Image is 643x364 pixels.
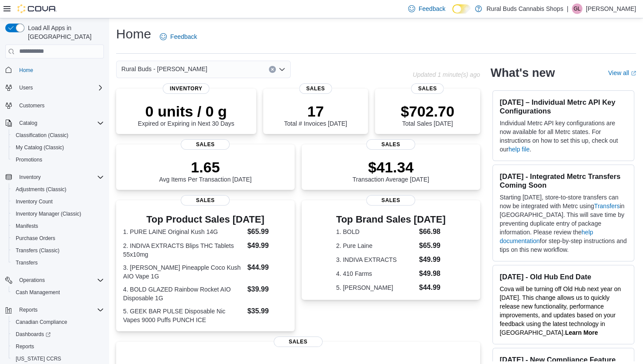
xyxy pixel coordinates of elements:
[12,317,104,327] span: Canadian Compliance
[12,196,56,207] a: Inventory Count
[336,255,416,264] dt: 3. INDIVA EXTRACTS
[594,203,620,209] a: Transfers
[500,172,627,189] h3: [DATE] - Integrated Metrc Transfers Coming Soon
[9,141,107,154] button: My Catalog (Classic)
[419,240,446,251] dd: $65.99
[12,155,104,165] span: Promotions
[16,65,37,76] a: Home
[12,245,63,256] a: Transfers (Classic)
[16,172,104,182] span: Inventory
[9,220,107,232] button: Manifests
[12,221,41,231] a: Manifests
[138,103,234,120] p: 0 units / 0 g
[12,258,104,268] span: Transfers
[16,355,61,362] span: [US_STATE] CCRS
[9,154,107,166] button: Promotions
[336,269,416,278] dt: 4. 410 Farms
[509,146,530,153] a: help file
[2,82,107,94] button: Users
[19,84,33,91] span: Users
[500,285,621,336] span: Cova will be turning off Old Hub next year on [DATE]. This change allows us to quickly release ne...
[248,284,288,295] dd: $39.99
[16,305,41,315] button: Reports
[500,193,627,254] p: Starting [DATE], store-to-store transfers can now be integrated with Metrc using in [GEOGRAPHIC_D...
[486,3,563,14] p: Rural Buds Cannabis Shops
[12,130,72,141] a: Classification (Classic)
[299,83,332,94] span: Sales
[336,283,416,292] dt: 5. [PERSON_NAME]
[248,262,288,273] dd: $44.99
[12,142,104,153] span: My Catalog (Classic)
[2,304,107,316] button: Reports
[9,232,107,244] button: Purchase Orders
[248,227,288,237] dd: $65.99
[163,83,210,94] span: Inventory
[352,158,429,183] div: Transaction Average [DATE]
[12,155,46,165] a: Promotions
[2,171,107,183] button: Inventory
[9,129,107,141] button: Classification (Classic)
[9,208,107,220] button: Inventory Manager (Classic)
[12,341,104,352] span: Reports
[12,130,104,141] span: Classification (Classic)
[16,82,104,93] span: Users
[16,118,104,128] span: Catalog
[401,103,454,120] p: $702.70
[16,156,42,163] span: Promotions
[419,254,446,265] dd: $49.99
[19,102,45,109] span: Customers
[419,268,446,279] dd: $49.98
[121,64,207,74] span: Rural Buds - [PERSON_NAME]
[336,241,416,250] dt: 2. Pure Laine
[9,257,107,269] button: Transfers
[419,227,446,237] dd: $66.98
[138,103,234,127] div: Expired or Expiring in Next 30 Days
[336,227,416,236] dt: 1. BOLD
[608,69,636,76] a: View allExternal link
[12,184,70,195] a: Adjustments (Classic)
[16,289,60,296] span: Cash Management
[16,65,104,76] span: Home
[17,4,57,13] img: Cova
[336,214,446,225] h3: Top Brand Sales [DATE]
[123,227,244,236] dt: 1. PURE LAINE Original Kush 14G
[12,142,68,153] a: My Catalog (Classic)
[16,100,104,111] span: Customers
[16,144,64,151] span: My Catalog (Classic)
[16,118,41,128] button: Catalog
[16,100,48,111] a: Customers
[419,4,445,13] span: Feedback
[284,103,347,127] div: Total # Invoices [DATE]
[500,98,627,115] h3: [DATE] – Individual Metrc API Key Configurations
[16,235,55,242] span: Purchase Orders
[12,245,104,256] span: Transfers (Classic)
[9,328,107,340] a: Dashboards
[586,3,636,14] p: [PERSON_NAME]
[500,119,627,154] p: Individual Metrc API key configurations are now available for all Metrc states. For instructions ...
[2,99,107,112] button: Customers
[9,286,107,299] button: Cash Management
[401,103,454,127] div: Total Sales [DATE]
[411,83,444,94] span: Sales
[12,329,104,340] span: Dashboards
[12,287,104,298] span: Cash Management
[19,174,41,181] span: Inventory
[170,32,197,41] span: Feedback
[123,214,288,225] h3: Top Product Sales [DATE]
[19,306,38,313] span: Reports
[12,221,104,231] span: Manifests
[491,66,555,80] h2: What's new
[574,3,581,14] span: GL
[181,195,230,206] span: Sales
[12,184,104,195] span: Adjustments (Classic)
[269,66,276,73] button: Clear input
[159,158,251,183] div: Avg Items Per Transaction [DATE]
[631,71,636,76] svg: External link
[19,67,33,74] span: Home
[452,4,471,14] input: Dark Mode
[16,319,67,326] span: Canadian Compliance
[366,195,415,206] span: Sales
[16,305,104,315] span: Reports
[2,117,107,129] button: Catalog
